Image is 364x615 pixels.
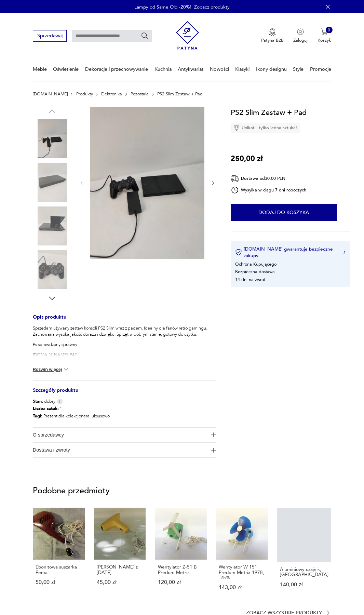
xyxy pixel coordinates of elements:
[178,57,203,81] a: Antykwariat
[233,125,240,131] img: Ikona diamentu
[261,28,284,43] button: Patyna B2B
[33,206,72,245] img: Zdjęcie produktu PS2 Slim Zestaw + Pad
[33,388,216,399] h3: Szczegóły produktu
[33,163,72,202] img: Zdjęcie produktu PS2 Slim Zestaw + Pad
[235,261,277,267] li: Ochrona Kupującego
[154,57,172,81] a: Kuchnia
[33,342,216,348] p: Ps sprawdzony sprawny
[235,277,265,283] li: 14 dni na zwrot
[210,57,229,81] a: Nowości
[33,92,68,96] a: [DOMAIN_NAME]
[293,57,304,81] a: Style
[297,28,304,35] img: Ikonka użytkownika
[318,37,331,43] p: Koszyk
[235,246,345,259] button: [DOMAIN_NAME] gwarantuje bezpieczne zakupy
[94,508,146,602] a: Suszarka Farel z grudnia 1981[PERSON_NAME] z [DATE]45,00 zł
[57,399,63,404] img: Info icon
[33,398,55,404] span: dobry
[63,366,69,373] img: chevron down
[235,269,275,275] li: Bezpieczna dostawa
[231,186,307,194] div: Wysyłka w ciągu 7 dni roboczych
[158,564,204,575] p: Wentylator Z-51 B Predom Metrix
[33,508,85,602] a: Ebonitowa suszarka FemaEbonitowa suszarka Fema50,00 zł
[269,28,276,36] img: Ikona medalu
[211,432,216,437] img: Ikona plusa
[76,92,93,96] a: Produkty
[261,37,284,43] p: Patyna B2B
[231,174,239,183] img: Ikona dostawy
[97,564,143,575] p: [PERSON_NAME] z [DATE]
[231,204,337,221] button: Dodaj do koszyka
[33,443,207,457] span: Dostawa i zwroty
[280,567,328,577] p: Aluminiowy czajnik, [GEOGRAPHIC_DATA]
[33,428,216,442] button: Ikona plusaO sprzedawcy
[231,174,307,183] div: Dostawa od 30,00 PLN
[33,404,110,412] p: 1
[318,28,331,43] button: 0Koszyk
[33,30,67,41] button: Sprzedawaj
[33,366,69,373] button: Rozwiń więcej
[33,443,216,457] button: Ikona plusaDostawa i zwroty
[176,19,199,52] img: Patyna - sklep z meblami i dekoracjami vintage
[33,405,59,412] b: Liczba sztuk:
[261,28,284,43] a: Ikona medaluPatyna B2B
[90,107,204,259] img: Zdjęcie produktu PS2 Slim Zestaw + Pad
[235,57,250,81] a: Klasyki
[219,564,265,580] p: Wentylator W 151 Predom Metrix 1978, -25%
[343,251,346,254] img: Ikona strzałki w prawo
[33,398,43,404] b: Stan:
[53,57,79,81] a: Oświetlenie
[33,428,207,442] span: O sprzedawcy
[91,413,110,419] a: luksusowo
[231,153,263,164] p: 250,00 zł
[33,325,216,337] p: Sprzedam używany zestaw konsoli PS2 Slim wraz z padem. Idealny dla fanów retro gamingu. Zachowana...
[33,413,42,419] b: Tagi:
[36,564,82,575] p: Ebonitowa suszarka Fema
[158,580,204,585] p: 120,00 zł
[157,92,203,96] p: PS2 Slim Zestaw + Pad
[33,352,216,358] p: [DOMAIN_NAME]. P42
[101,92,122,96] a: Elektronika
[97,580,143,585] p: 45,00 zł
[231,107,307,118] h1: PS2 Slim Zestaw + Pad
[194,4,230,10] a: Zobacz produkty
[33,250,72,289] img: Zdjęcie produktu PS2 Slim Zestaw + Pad
[43,413,90,419] a: Prezent dla kolekcjonera
[256,57,287,81] a: Ikony designu
[36,580,82,585] p: 50,00 zł
[33,487,331,495] p: Podobne przedmioty
[33,57,47,81] a: Meble
[211,448,216,453] img: Ikona plusa
[33,315,216,325] h3: Opis produktu
[326,27,333,34] div: 0
[33,119,72,158] img: Zdjęcie produktu PS2 Slim Zestaw + Pad
[155,508,207,602] a: Wentylator Z-51 B Predom MetrixWentylator Z-51 B Predom Metrix120,00 zł
[134,4,191,10] p: Lampy od Same Old -20%!
[33,412,110,420] p: ,
[280,582,328,587] p: 140,00 zł
[216,508,268,602] a: Wentylator W 151 Predom Metrix 1978, -25%Wentylator W 151 Predom Metrix 1978, -25%143,00 zł
[293,37,308,43] p: Zaloguj
[246,611,322,615] p: Zobacz wszystkie produkty
[219,585,265,590] p: 143,00 zł
[231,123,300,133] div: Unikat - tylko jedna sztuka!
[235,249,242,256] img: Ikona certyfikatu
[85,57,148,81] a: Dekoracje i przechowywanie
[293,28,308,43] button: Zaloguj
[131,92,149,96] a: Pozostałe
[33,34,67,38] a: Sprzedawaj
[321,28,328,35] img: Ikona koszyka
[310,57,331,81] a: Promocje
[277,508,331,602] a: Aluminiowy czajnik, ZSRRAluminiowy czajnik, [GEOGRAPHIC_DATA]140,00 zł
[141,32,148,40] button: Szukaj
